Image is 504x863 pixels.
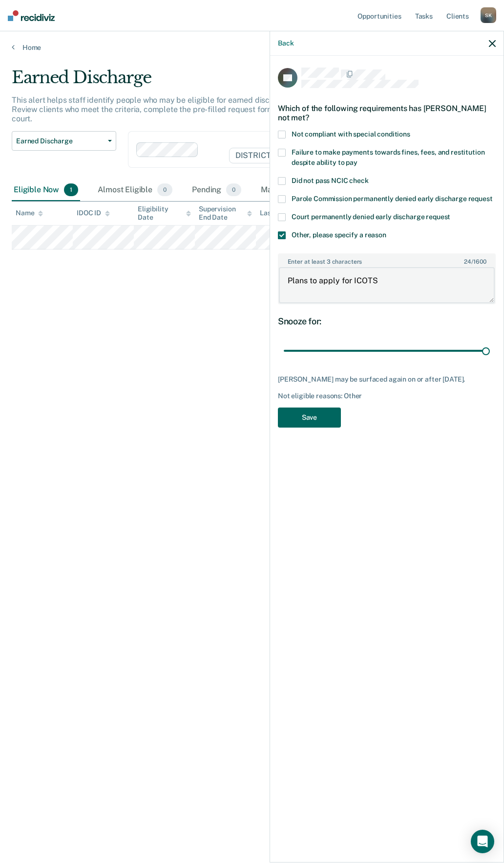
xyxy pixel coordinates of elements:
span: Did not pass NCIC check [292,177,369,184]
button: Back [278,39,294,47]
span: DISTRICT OFFICE 5, [GEOGRAPHIC_DATA] [229,148,404,163]
img: Recidiviz [8,10,55,21]
span: Parole Commission permanently denied early discharge request [292,195,493,203]
div: Eligibility Date [138,205,191,222]
textarea: Plans to apply for ICOTS [279,267,495,303]
div: Earned Discharge [12,68,465,95]
label: Enter at least 3 characters [279,254,495,265]
div: Snooze for: [278,316,496,327]
span: Earned Discharge [16,137,104,145]
span: Not compliant with special conditions [292,130,410,138]
div: Not eligible reasons: Other [278,392,496,400]
button: Save [278,408,341,428]
div: Which of the following requirements has [PERSON_NAME] not met? [278,96,496,130]
span: Other, please specify a reason [292,231,386,239]
div: Supervision End Date [199,205,252,222]
div: Marked Ineligible [259,180,349,201]
div: S K [481,7,496,23]
div: Name [16,209,43,217]
span: 0 [157,183,172,196]
div: IDOC ID [77,209,110,217]
span: / 1600 [464,258,486,265]
div: Open Intercom Messenger [471,830,494,853]
div: Pending [190,180,243,201]
span: 1 [64,183,78,196]
div: Almost Eligible [96,180,174,201]
span: Failure to make payments towards fines, fees, and restitution despite ability to pay [292,148,484,166]
span: 0 [226,183,241,196]
div: Last Viewed [260,209,307,217]
span: 24 [464,258,471,265]
span: Court permanently denied early discharge request [292,213,450,221]
div: [PERSON_NAME] may be surfaced again on or after [DATE]. [278,375,496,384]
div: Eligible Now [12,180,80,201]
p: This alert helps staff identify people who may be eligible for earned discharge based on IDOC’s c... [12,95,463,123]
a: Home [12,43,492,52]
